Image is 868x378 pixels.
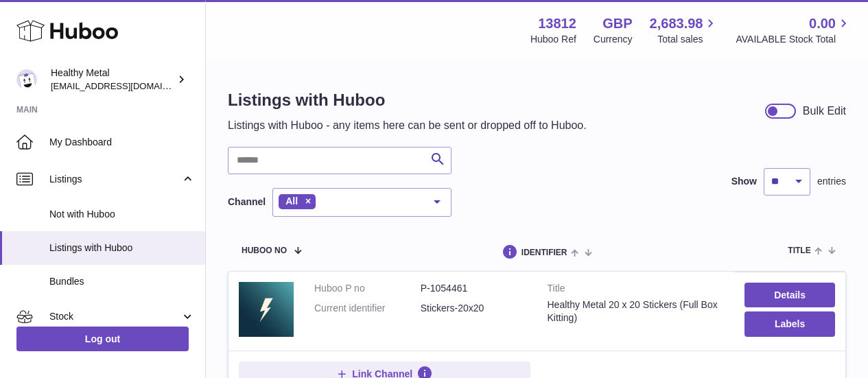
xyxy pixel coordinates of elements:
span: Bundles [49,275,195,288]
strong: 13812 [538,14,576,33]
span: Listings with Huboo [49,241,195,255]
strong: Title [548,282,725,298]
span: entries [817,175,846,188]
div: Bulk Edit [803,104,846,119]
span: title [788,246,810,255]
span: identifier [521,248,567,257]
div: Healthy Metal [51,67,174,93]
span: 0.00 [809,14,836,33]
p: Listings with Huboo - any items here can be sent or dropped off to Huboo. [228,118,587,133]
div: Healthy Metal 20 x 20 Stickers (Full Box Kitting) [548,298,725,324]
button: Labels [744,311,835,336]
dd: P-1054461 [421,282,527,295]
span: 2,683.98 [650,14,703,33]
span: AVAILABLE Stock Total [736,33,852,46]
strong: GBP [602,14,632,33]
a: 2,683.98 Total sales [650,14,719,46]
h1: Listings with Huboo [228,89,587,111]
label: Show [731,175,757,188]
a: Log out [16,327,189,351]
img: Healthy Metal 20 x 20 Stickers (Full Box Kitting) [239,282,294,337]
span: All [285,196,298,206]
span: Stock [49,310,180,323]
label: Channel [228,196,266,209]
dt: Current identifier [314,302,421,315]
span: [EMAIL_ADDRESS][DOMAIN_NAME] [51,80,202,91]
a: 0.00 AVAILABLE Stock Total [736,14,852,46]
span: My Dashboard [49,136,195,149]
span: Listings [49,173,180,186]
span: Huboo no [242,246,287,255]
span: Total sales [657,33,718,46]
div: Huboo Ref [530,33,576,46]
a: Details [744,283,835,307]
img: internalAdmin-13812@internal.huboo.com [16,69,37,90]
div: Currency [594,33,633,46]
dt: Huboo P no [314,282,421,295]
span: Not with Huboo [49,208,195,221]
dd: Stickers-20x20 [421,302,527,315]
